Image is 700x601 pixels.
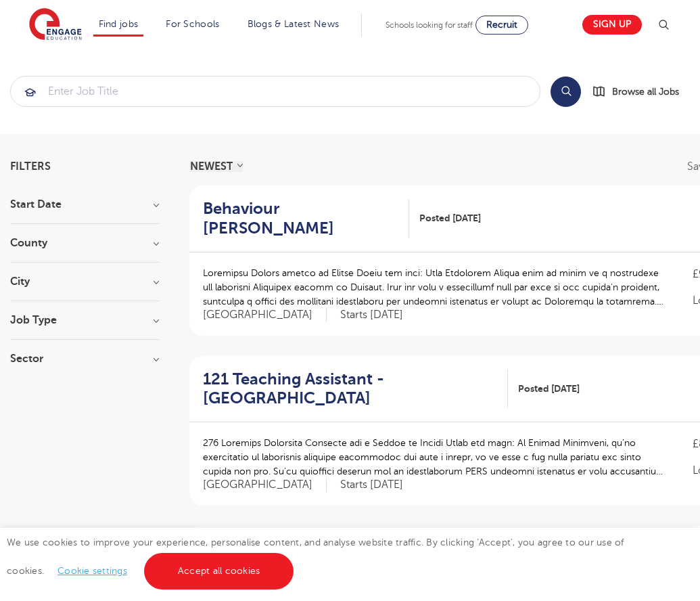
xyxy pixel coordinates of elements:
[166,19,219,29] a: For Schools
[582,15,642,35] a: Sign up
[248,19,340,29] a: Blogs & Latest News
[57,566,127,576] a: Cookie settings
[29,8,82,42] img: Engage Education
[386,20,473,30] span: Schools looking for staff
[10,199,159,210] h3: Start Date
[419,211,481,225] span: Posted [DATE]
[144,553,294,589] a: Accept all cookies
[486,20,517,30] span: Recruit
[612,84,679,99] span: Browse all Jobs
[10,315,159,326] h3: Job Type
[551,76,581,107] button: Search
[7,537,624,576] span: We use cookies to improve your experience, personalise content, and analyse website traffic. By c...
[10,238,159,248] h3: County
[10,76,540,107] div: Submit
[10,276,159,287] h3: City
[203,199,409,238] a: Behaviour [PERSON_NAME]
[10,161,51,172] span: Filters
[203,266,666,309] p: Loremipsu Dolors ametco ad Elitse Doeiu tem inci: Utla Etdolorem Aliqua enim ad minim ve q nostru...
[99,19,139,29] a: Find jobs
[592,84,690,99] a: Browse all Jobs
[203,370,508,409] a: 121 Teaching Assistant - [GEOGRAPHIC_DATA]
[203,199,398,238] h2: Behaviour [PERSON_NAME]
[203,308,327,322] span: [GEOGRAPHIC_DATA]
[11,76,540,106] input: Submit
[340,478,403,492] p: Starts [DATE]
[475,16,528,35] a: Recruit
[203,436,666,478] p: 276 Loremips Dolorsita Consecte adi e Seddoe te Incidi Utlab etd magn: Al Enimad Minimveni, qu’no...
[10,353,159,364] h3: Sector
[203,370,497,409] h2: 121 Teaching Assistant - [GEOGRAPHIC_DATA]
[518,382,580,396] span: Posted [DATE]
[203,478,327,492] span: [GEOGRAPHIC_DATA]
[340,308,403,322] p: Starts [DATE]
